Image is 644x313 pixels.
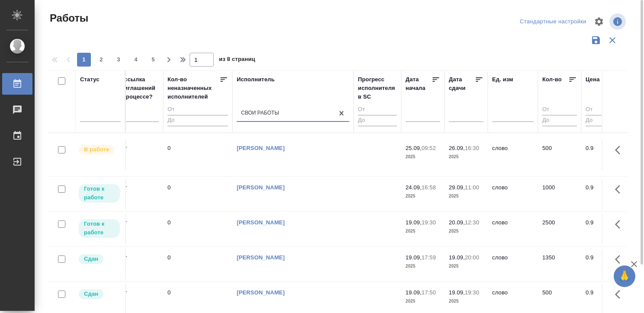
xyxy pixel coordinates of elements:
div: Менеджер проверил работу исполнителя, передает ее на следующий этап [78,253,121,265]
div: Исполнитель [237,75,275,84]
span: Посмотреть информацию [609,13,628,30]
p: 09:52 [422,145,436,151]
button: Сбросить фильтры [604,32,621,48]
button: 4 [129,53,143,67]
div: Дата сдачи [449,75,475,93]
span: Настроить таблицу [589,11,609,32]
input: До [167,115,228,126]
p: 20.09, [449,219,465,226]
span: 🙏 [617,267,632,285]
td: 0 [163,140,232,170]
input: От [542,105,577,115]
p: Готов к работе [84,220,115,237]
div: split button [518,15,589,29]
p: 19.09, [406,219,422,226]
button: Здесь прячутся важные кнопки [610,249,631,270]
p: 2025 [406,297,440,306]
input: От [586,105,620,115]
td: слово [488,140,538,170]
p: Сдан [84,255,98,263]
p: 19:30 [465,289,479,296]
div: Исполнитель может приступить к работе [78,218,121,239]
p: 16:30 [465,145,479,151]
td: 0 [163,214,232,244]
div: Исполнитель может приступить к работе [78,183,121,204]
td: слово [488,179,538,209]
input: До [586,115,620,126]
span: 2 [94,55,108,64]
a: [PERSON_NAME] [237,184,285,191]
p: 19:30 [422,219,436,226]
td: 1350 [538,249,581,279]
td: слово [488,249,538,279]
input: От [167,105,228,115]
button: 2 [94,53,108,67]
button: Здесь прячутся важные кнопки [610,140,631,160]
p: 2025 [449,227,483,236]
button: Сохранить фильтры [588,32,604,48]
td: 0 [163,249,232,279]
p: 19.09, [406,289,422,296]
p: 20:00 [465,254,479,261]
td: 0.9 [581,140,625,170]
td: Нет [113,214,163,244]
p: В работе [84,145,109,154]
input: До [542,115,577,126]
td: 0 [163,179,232,209]
p: 19.09, [406,254,422,261]
td: Нет [113,140,163,170]
span: 4 [129,55,143,64]
a: [PERSON_NAME] [237,219,285,226]
p: 2025 [449,297,483,306]
td: 500 [538,140,581,170]
button: Здесь прячутся важные кнопки [610,179,631,200]
button: 🙏 [614,265,635,287]
p: 2025 [406,227,440,236]
div: Менеджер проверил работу исполнителя, передает ее на следующий этап [78,288,121,300]
td: Нет [113,249,163,279]
span: 5 [146,55,160,64]
p: 2025 [406,153,440,161]
button: Здесь прячутся важные кнопки [610,214,631,235]
p: 17:50 [422,289,436,296]
p: 29.09, [449,184,465,191]
p: 12:30 [465,219,479,226]
div: Статус [80,75,100,84]
td: слово [488,214,538,244]
p: 19.09, [449,254,465,261]
p: Готов к работе [84,185,115,202]
button: 5 [146,53,160,67]
div: Цена [586,75,600,84]
p: 17:59 [422,254,436,261]
a: [PERSON_NAME] [237,289,285,296]
button: 3 [112,53,126,67]
td: Нет [113,179,163,209]
p: 2025 [449,262,483,271]
div: Исполнитель выполняет работу [78,144,121,156]
a: [PERSON_NAME] [237,145,285,151]
div: Кол-во [542,75,562,84]
p: 24.09, [406,184,422,191]
td: 0.9 [581,214,625,244]
p: Сдан [84,290,98,298]
td: 2500 [538,214,581,244]
td: 0.9 [581,249,625,279]
p: 2025 [406,262,440,271]
td: 1000 [538,179,581,209]
p: 2025 [449,153,483,161]
p: 16:58 [422,184,436,191]
div: Свои работы [241,109,279,117]
td: 0.9 [581,179,625,209]
span: Работы [48,11,88,25]
div: Дата начала [406,75,431,93]
p: 26.09, [449,145,465,151]
span: из 8 страниц [219,54,255,67]
a: [PERSON_NAME] [237,254,285,261]
input: От [358,105,397,115]
div: Ед. изм [492,75,513,84]
p: 2025 [406,192,440,201]
p: 19.09, [449,289,465,296]
div: Рассылка приглашений в процессе? [117,75,159,101]
p: 25.09, [406,145,422,151]
span: 3 [112,55,126,64]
